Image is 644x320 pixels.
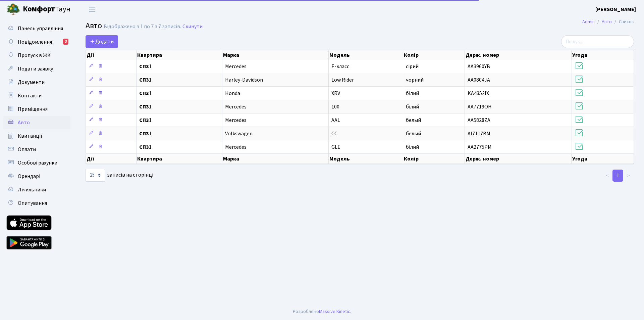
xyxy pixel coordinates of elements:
span: Квитанції [18,132,42,140]
th: Держ. номер [465,50,572,60]
th: Марка [222,154,329,164]
span: Лічильники [18,186,46,193]
span: Додати [90,38,114,45]
th: Квартира [137,154,222,164]
span: чорний [406,76,424,84]
span: KA4352IX [468,90,489,97]
b: СП3 [139,63,149,70]
li: Список [612,18,634,26]
a: Додати [86,35,118,48]
span: CC [331,130,337,137]
a: Приміщення [3,102,70,116]
span: AA0804JA [468,76,490,84]
th: Дії [86,154,137,164]
span: XRV [331,90,340,97]
span: GLE [331,143,340,151]
b: СП3 [139,103,149,110]
a: Скинути [182,24,203,30]
span: 1 [139,131,219,136]
th: Дії [86,50,137,60]
a: Повідомлення3 [3,35,70,49]
span: Low Rider [331,76,354,84]
span: Mercedes [225,63,247,70]
a: Опитування [3,196,70,210]
a: 1 [612,170,623,182]
a: Документи [3,76,70,89]
a: Лічильники [3,183,70,196]
button: Переключити навігацію [84,4,101,15]
span: Оплати [18,146,36,153]
b: СП3 [139,143,149,151]
th: Модель [329,50,403,60]
th: Марка [222,50,329,60]
span: Панель управління [18,25,63,32]
b: [PERSON_NAME] [595,6,636,13]
span: Приміщення [18,105,48,113]
span: AA5828ZA [468,117,490,124]
a: Авто [602,18,612,25]
a: Admin [582,18,595,25]
span: 1 [139,118,219,123]
span: Опитування [18,199,47,207]
th: Квартира [137,50,222,60]
a: [PERSON_NAME] [595,5,636,13]
span: Авто [18,119,30,126]
span: АА7719ОН [468,103,492,110]
div: Відображено з 1 по 7 з 7 записів. [104,24,181,30]
span: Е-класс [331,63,349,70]
span: Подати заявку [18,65,53,73]
select: записів на сторінці [86,169,105,182]
span: АI7117BM [468,130,490,137]
span: белый [406,130,421,137]
b: Комфорт [23,4,55,14]
a: Панель управління [3,22,70,35]
a: Контакти [3,89,70,102]
span: білий [406,90,419,97]
th: Держ. номер [465,154,572,164]
span: 1 [139,144,219,150]
th: Угода [572,50,634,60]
label: записів на сторінці [86,169,153,182]
a: Подати заявку [3,62,70,76]
a: Пропуск в ЖК [3,49,70,62]
th: Модель [329,154,403,164]
a: Квитанції [3,129,70,143]
a: Особові рахунки [3,156,70,170]
span: Mercedes [225,143,247,151]
div: 3 [63,39,68,45]
a: Оплати [3,143,70,156]
span: 100 [331,103,339,110]
b: СП3 [139,117,149,124]
img: logo.png [7,3,20,16]
b: СП3 [139,76,149,84]
span: Контакти [18,92,42,99]
span: Таун [23,4,70,15]
span: білий [406,143,419,151]
span: Honda [225,90,240,97]
span: Harley-Davidson [225,76,263,84]
span: 1 [139,104,219,109]
input: Пошук... [561,35,634,48]
a: Орендарі [3,170,70,183]
span: сірий [406,63,419,70]
span: Пропуск в ЖК [18,52,51,59]
span: Документи [18,79,45,86]
span: Орендарі [18,173,40,180]
b: СП3 [139,130,149,137]
span: 1 [139,64,219,69]
span: Особові рахунки [18,159,57,167]
th: Колір [403,154,465,164]
nav: breadcrumb [572,15,644,29]
span: Mercedes [225,103,247,110]
span: Повідомлення [18,38,52,46]
span: AAL [331,117,340,124]
span: белый [406,117,421,124]
span: Авто [86,20,102,32]
th: Угода [572,154,634,164]
span: білий [406,103,419,110]
span: 1 [139,77,219,83]
span: Volkswagen [225,130,253,137]
a: Massive Kinetic [319,308,350,315]
span: AA2775РМ [468,143,492,151]
span: 1 [139,91,219,96]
